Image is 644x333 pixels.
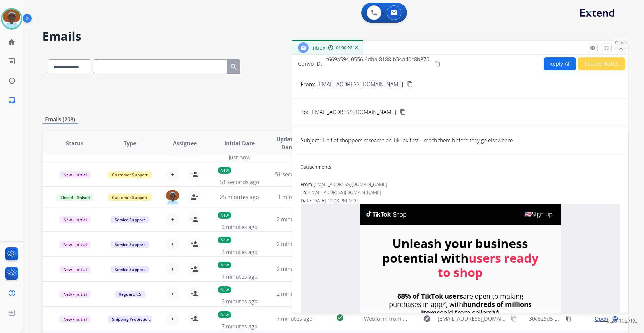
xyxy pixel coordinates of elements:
[301,164,303,170] span: 0
[171,315,174,323] span: +
[108,171,152,178] span: Customer Support
[111,266,149,273] span: Service Support
[222,248,258,256] span: 4 minutes ago
[108,194,152,201] span: Customer Support
[220,193,259,201] span: 25 minutes ago
[301,164,331,170] div: attachments
[364,315,516,322] span: Webform from [EMAIL_ADDRESS][DOMAIN_NAME] on [DATE]
[336,314,344,322] mat-icon: check_circle
[578,57,625,70] button: Secure Notes
[42,30,628,43] h2: Emails
[278,193,311,201] span: 1 minute ago
[301,197,620,204] div: Date:
[166,237,179,251] button: +
[277,216,313,223] span: 2 minutes ago
[222,223,258,231] span: 3 minutes ago
[313,181,387,187] span: [EMAIL_ADDRESS][DOMAIN_NAME]
[590,45,596,51] mat-icon: remove_red_eye
[438,315,507,323] span: [EMAIL_ADDRESS][DOMAIN_NAME]
[277,265,313,273] span: 2 minutes ago
[224,139,255,147] span: Initial Date
[277,290,313,297] span: 2 minutes ago
[124,139,136,147] span: Type
[42,115,78,124] p: Emails (208)
[8,77,16,85] mat-icon: history
[407,81,413,87] mat-icon: content_copy
[544,57,576,70] button: Reply All
[230,63,238,71] mat-icon: search
[310,108,396,116] span: [EMAIL_ADDRESS][DOMAIN_NAME]
[301,80,315,88] p: From:
[166,312,179,325] button: +
[59,241,91,248] span: New - Initial
[190,265,198,273] mat-icon: person_add
[166,190,179,204] img: agent-avatar
[607,317,637,325] p: 0.20.1027RC
[613,38,629,48] p: Close
[166,262,179,276] button: +
[222,298,258,305] span: 3 minutes ago
[56,194,94,201] span: Closed – Solved
[277,240,313,248] span: 2 minutes ago
[532,210,553,218] a: Sign up
[59,171,91,178] span: New - Initial
[604,45,610,51] mat-icon: fullscreen
[111,216,149,223] span: Service Support
[171,290,174,298] span: +
[301,136,321,144] p: Subject:
[301,189,620,196] div: To:
[336,45,352,51] span: 00:00:28
[275,171,314,178] span: 51 seconds ago
[366,211,407,218] img: 066d200163bb45b4b9385e00cd4cb528~tplv-aphluv4xwc-origin-image.image
[59,216,91,223] span: New - Initial
[400,109,406,115] mat-icon: content_copy
[382,235,538,281] b: Unleash your business potential with
[325,56,429,63] span: c669a594-0556-4dba-8188-b34a40c8b870
[438,250,538,281] font: users ready to shop
[277,315,313,322] span: 7 minutes ago
[423,315,431,323] mat-icon: explore
[166,168,179,181] button: +
[218,262,231,268] p: New
[171,170,174,178] span: +
[190,290,198,298] mat-icon: person_add
[218,237,231,243] p: New
[229,154,250,161] span: Just now
[190,240,198,248] mat-icon: person_add
[222,273,258,280] span: 7 minutes ago
[190,215,198,223] mat-icon: person_add
[222,323,258,330] span: 7 minutes ago
[421,300,532,317] b: hundreds of millions items
[595,315,608,323] span: Open
[111,241,149,248] span: Service Support
[173,139,197,147] span: Assignee
[115,291,145,298] span: Reguard CS
[529,315,631,322] span: 30c825d5-1153-4c35-8061-af95079224d1
[301,108,308,116] p: To:
[108,316,154,323] span: Shipping Protection
[8,96,16,104] mat-icon: inbox
[190,170,198,178] mat-icon: person_add
[220,178,259,186] span: 51 seconds ago
[311,44,325,51] span: Inbox
[566,316,572,322] mat-icon: content_copy
[166,287,179,300] button: +
[616,43,626,53] button: Close
[218,311,231,318] p: New
[397,292,463,301] b: 68% of TikTok users
[434,61,440,67] mat-icon: content_copy
[312,197,358,204] span: [DATE] 12:08 PM MDT
[460,211,553,218] div: 🇺🇸
[59,291,91,298] span: New - Initial
[298,60,322,68] p: Convo ID:
[190,193,198,201] mat-icon: person_remove
[171,265,174,273] span: +
[301,181,620,188] div: From:
[59,266,91,273] span: New - Initial
[273,135,303,151] span: Updated Date
[618,45,624,51] mat-icon: close
[218,167,231,174] p: New
[8,38,16,46] mat-icon: home
[218,286,231,293] p: New
[171,215,174,223] span: +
